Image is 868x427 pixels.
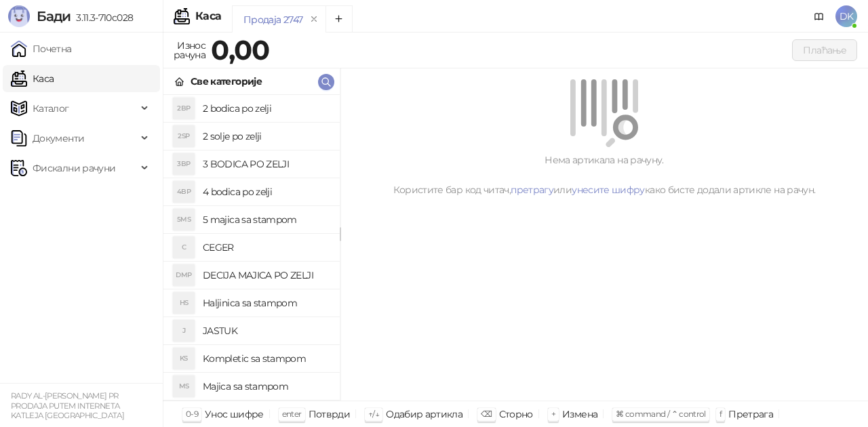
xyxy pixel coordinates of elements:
[195,11,221,22] div: Каса
[325,5,353,33] button: Add tab
[719,409,722,419] span: f
[173,264,195,286] div: DMP
[173,237,195,258] div: C
[173,153,195,175] div: 3BP
[11,35,72,62] a: Почетна
[562,405,597,423] div: Измена
[203,292,329,314] h4: Haljinica sa stampom
[386,405,462,423] div: Одабир артикла
[11,391,124,420] small: RADY AL-[PERSON_NAME] PR PRODAJA PUTEM INTERNETA KATLEJA [GEOGRAPHIC_DATA]
[282,409,302,419] span: enter
[11,65,54,92] a: Каса
[792,39,857,61] button: Плаћање
[572,184,645,196] a: унесите шифру
[173,181,195,203] div: 4BP
[173,375,195,397] div: MS
[203,320,329,342] h4: JASTUK
[33,125,84,152] span: Документи
[203,125,329,147] h4: 2 solje po zelji
[71,12,133,24] span: 3.11.3-710c028
[173,209,195,230] div: 5MS
[203,375,329,397] h4: Majica sa stampom
[203,209,329,230] h4: 5 majica sa stampom
[37,8,71,24] span: Бади
[551,409,555,419] span: +
[481,409,492,419] span: ⌫
[173,125,195,147] div: 2SP
[173,98,195,119] div: 2BP
[203,153,329,175] h4: 3 BODICA PO ZELJI
[203,98,329,119] h4: 2 bodica po zelji
[368,409,379,419] span: ↑/↓
[186,409,198,419] span: 0-9
[205,405,264,423] div: Унос шифре
[808,5,830,27] a: Документација
[203,237,329,258] h4: CEGER
[835,5,857,27] span: DK
[173,348,195,369] div: KS
[203,264,329,286] h4: DECIJA MAJICA PO ZELJI
[211,33,269,66] strong: 0,00
[173,320,195,342] div: J
[357,152,852,197] div: Нема артикала на рачуну. Користите бар код читач, или како бисте додали артикле на рачун.
[171,37,208,64] div: Износ рачуна
[728,405,773,423] div: Претрага
[191,74,262,89] div: Све категорије
[616,409,706,419] span: ⌘ command / ⌃ control
[309,405,351,423] div: Потврди
[33,155,115,182] span: Фискални рачуни
[33,95,69,122] span: Каталог
[203,348,329,369] h4: Kompletic sa stampom
[511,184,553,196] a: претрагу
[203,181,329,203] h4: 4 bodica po zelji
[163,95,340,401] div: grid
[243,12,302,27] div: Продаја 2747
[8,5,30,27] img: Logo
[173,292,195,314] div: HS
[499,405,533,423] div: Сторно
[305,14,323,25] button: remove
